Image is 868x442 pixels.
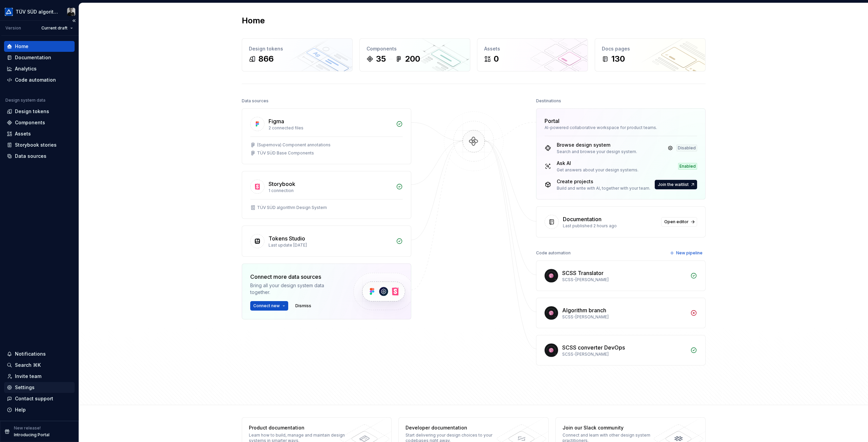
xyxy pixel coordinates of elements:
div: Storybook [269,180,295,188]
h2: Home [242,15,265,26]
div: 35 [376,54,386,64]
a: Data sources [4,151,75,162]
div: Get answers about your design systems. [557,167,638,173]
button: Join the waitlist [655,180,697,189]
div: Destinations [536,96,561,106]
div: Assets [15,130,31,137]
p: Introducing Portal [14,432,50,438]
div: SCSS Translator [562,269,604,277]
div: Disabled [676,145,697,151]
div: Design system data [5,98,45,103]
a: Docs pages130 [595,38,706,71]
div: 866 [258,54,274,64]
div: Storybook stories [15,142,57,148]
div: Enabled [678,163,697,170]
a: Analytics [4,63,75,74]
span: Join the waitlist [658,182,689,187]
div: Create projects [557,178,650,185]
span: Current draft [41,25,67,31]
div: Last update [DATE] [269,243,392,248]
div: Join our Slack community [563,424,661,431]
div: SCSS-[PERSON_NAME] [562,277,686,282]
button: Collapse sidebar [69,16,79,25]
a: Figma2 connected files(Supernova) Component annotationsTÜV SÜD Base Components [242,108,411,164]
div: TÜV SÜD algorithm [16,8,59,15]
div: (Supernova) Component annotations [257,142,331,148]
div: AI-powered collaborative workspace for product teams. [545,125,697,130]
div: Data sources [242,96,269,106]
div: Version [5,25,21,31]
div: Product documentation [249,424,348,431]
a: Settings [4,382,75,393]
div: Code automation [536,248,571,258]
button: Help [4,404,75,415]
span: New pipeline [676,250,703,256]
button: Contact support [4,393,75,404]
a: Storybook1 connectionTÜV SÜD algorithm Design System [242,171,411,219]
div: TÜV SÜD Base Components [257,150,314,156]
a: Components35200 [359,38,470,71]
button: Current draft [38,23,76,33]
div: Last published 2 hours ago [563,223,657,229]
span: Connect new [253,303,280,309]
div: Assets [484,45,581,52]
div: Code automation [15,77,56,83]
div: Invite team [15,373,41,380]
a: Assets [4,128,75,139]
div: Documentation [563,215,601,223]
div: Components [367,45,463,52]
span: Open editor [664,219,689,225]
div: Connect more data sources [250,273,342,281]
div: Bring all your design system data together. [250,282,342,296]
div: 200 [405,54,420,64]
a: Home [4,41,75,52]
div: Developer documentation [406,424,504,431]
div: TÜV SÜD algorithm Design System [257,205,327,210]
div: Figma [269,117,284,125]
span: Dismiss [295,303,311,309]
button: New pipeline [668,248,706,258]
div: Portal [545,117,559,125]
img: b580ff83-5aa9-44e3-bf1e-f2d94e587a2d.png [5,8,13,16]
div: 0 [494,54,499,64]
a: Design tokens866 [242,38,353,71]
div: Ask AI [557,160,638,167]
a: Invite team [4,371,75,382]
div: Algorithm branch [562,306,606,314]
a: Storybook stories [4,140,75,150]
div: Notifications [15,351,46,357]
a: Documentation [4,52,75,63]
div: Settings [15,384,35,391]
img: Feras Ahmad [67,8,75,16]
div: Search ⌘K [15,362,41,369]
button: Connect new [250,301,288,311]
a: Components [4,117,75,128]
div: 130 [611,54,625,64]
a: Design tokens [4,106,75,117]
div: Design tokens [249,45,346,52]
a: Code automation [4,75,75,85]
button: TÜV SÜD algorithmFeras Ahmad [1,4,77,19]
div: Home [15,43,28,50]
div: Analytics [15,65,37,72]
div: Help [15,406,26,413]
a: Tokens StudioLast update [DATE] [242,226,411,257]
div: SCSS-[PERSON_NAME] [562,352,686,357]
div: Documentation [15,54,51,61]
div: Components [15,119,45,126]
div: Data sources [15,153,46,160]
div: SCSS converter DevOps [562,343,625,352]
div: Search and browse your design system. [557,149,637,154]
button: Notifications [4,349,75,359]
div: SCSS-[PERSON_NAME] [562,314,686,320]
div: Contact support [15,395,53,402]
div: Tokens Studio [269,234,305,243]
div: Browse design system [557,142,637,148]
a: Open editor [661,217,697,227]
div: Build and write with AI, together with your team. [557,186,650,191]
a: Assets0 [477,38,588,71]
button: Search ⌘K [4,360,75,371]
div: 1 connection [269,188,392,193]
div: 2 connected files [269,125,392,131]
